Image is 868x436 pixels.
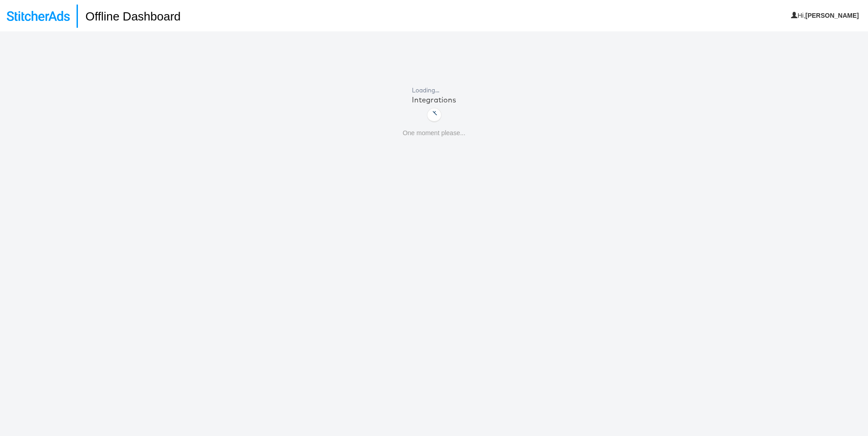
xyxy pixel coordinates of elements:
img: StitcherAds [7,11,70,21]
b: [PERSON_NAME] [806,12,859,19]
div: Integrations [412,95,456,105]
p: One moment please... [403,129,466,138]
div: Loading... [412,86,456,95]
h1: Offline Dashboard [77,5,180,28]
